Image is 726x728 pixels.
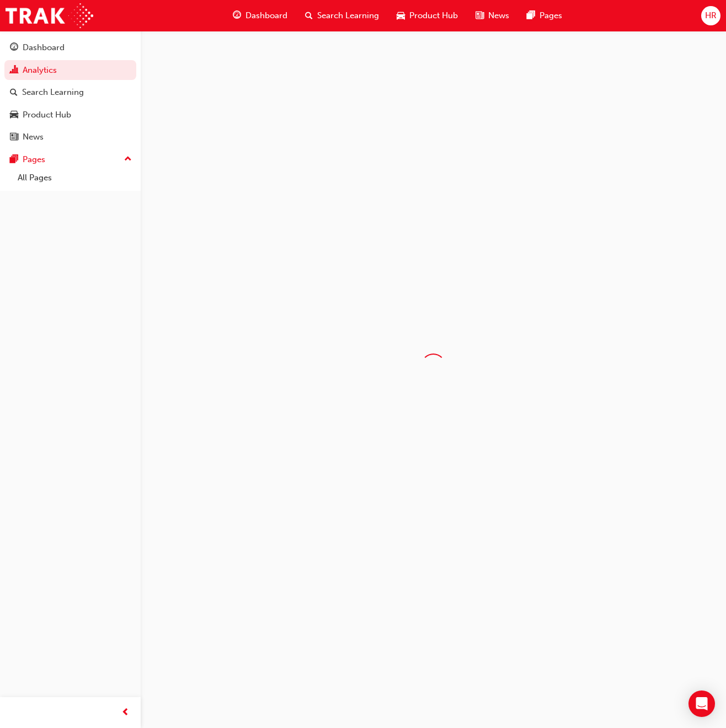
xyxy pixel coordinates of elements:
span: news-icon [476,9,484,23]
a: search-iconSearch Learning [296,4,388,27]
span: chart-icon [10,66,18,76]
a: Dashboard [4,38,136,58]
button: Pages [4,149,136,170]
div: Open Intercom Messenger [688,690,715,717]
span: up-icon [124,152,132,167]
div: News [23,131,44,143]
span: car-icon [397,9,405,23]
a: Product Hub [4,105,136,125]
span: Pages [540,9,562,22]
a: News [4,127,136,147]
span: prev-icon [121,706,130,720]
a: news-iconNews [467,4,518,27]
a: All Pages [13,169,136,186]
div: Pages [23,153,45,166]
span: Dashboard [245,9,287,22]
span: search-icon [10,88,18,98]
a: Search Learning [4,82,136,103]
span: HR [705,9,717,22]
div: Dashboard [23,41,65,54]
span: guage-icon [233,9,241,23]
a: guage-iconDashboard [224,4,296,27]
span: car-icon [10,110,18,120]
span: search-icon [305,9,313,23]
span: Product Hub [409,9,458,22]
span: pages-icon [10,155,18,165]
span: guage-icon [10,43,18,53]
button: DashboardAnalyticsSearch LearningProduct HubNews [4,35,136,149]
img: Trak [6,3,93,28]
a: car-iconProduct Hub [388,4,467,27]
a: pages-iconPages [518,4,571,27]
span: Search Learning [317,9,379,22]
span: pages-icon [527,9,535,23]
span: news-icon [10,132,18,142]
div: Search Learning [22,86,84,99]
span: News [488,9,509,22]
a: Analytics [4,60,136,81]
div: Product Hub [23,109,71,121]
button: HR [701,6,720,25]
